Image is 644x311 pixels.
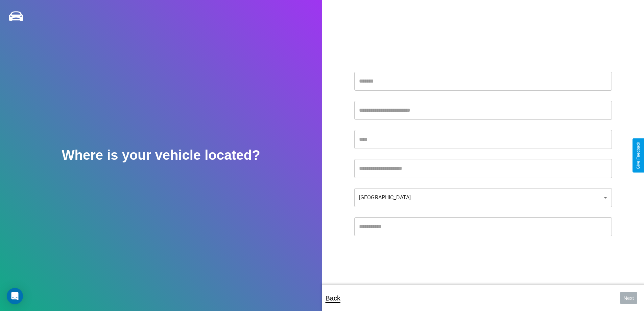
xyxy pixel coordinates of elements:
[620,292,637,304] button: Next
[62,148,260,163] h2: Where is your vehicle located?
[7,288,23,304] div: Open Intercom Messenger
[326,292,340,304] p: Back
[354,188,612,207] div: [GEOGRAPHIC_DATA]
[636,142,641,169] div: Give Feedback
